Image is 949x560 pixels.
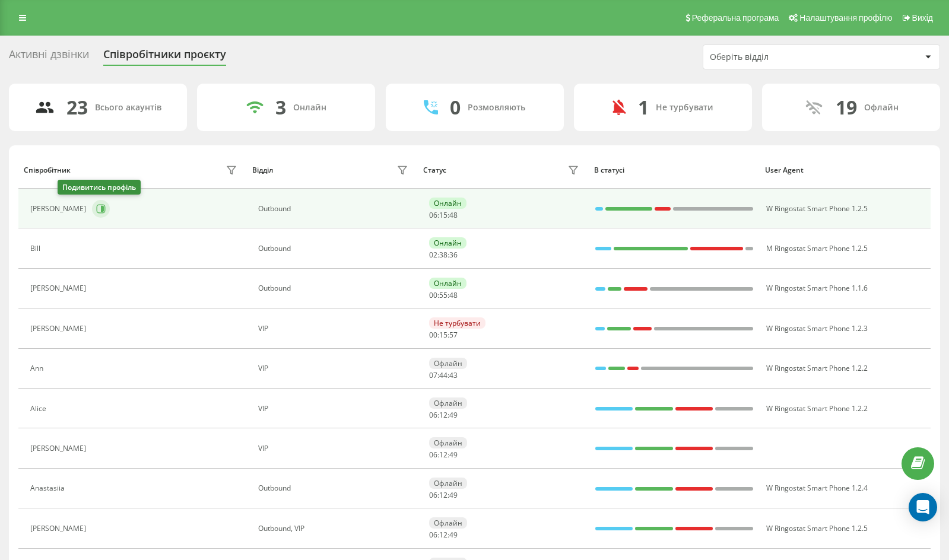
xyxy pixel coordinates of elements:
span: Вихід [912,13,933,23]
div: 23 [66,96,88,119]
span: 06 [429,450,437,460]
div: : : [429,331,458,339]
span: Налаштування профілю [799,13,892,23]
div: [PERSON_NAME] [30,524,89,533]
div: Не турбувати [429,317,485,329]
div: : : [429,491,458,499]
div: [PERSON_NAME] [30,324,89,333]
div: Активні дзвінки [9,48,89,66]
div: : : [429,211,458,219]
span: 12 [439,450,447,460]
div: Онлайн [293,103,326,113]
div: 1 [638,96,649,119]
div: : : [429,451,458,459]
div: Ann [30,364,46,373]
span: 38 [439,250,447,260]
div: Онлайн [429,278,466,289]
div: 19 [836,96,857,119]
span: 06 [429,490,437,500]
div: Співробітник [24,166,71,174]
div: VIP [258,405,411,413]
span: 48 [449,290,458,300]
div: Офлайн [429,478,467,489]
div: : : [429,251,458,259]
span: 02 [429,250,437,260]
span: 06 [429,530,437,540]
div: Офлайн [429,397,467,409]
div: Статус [423,166,446,174]
div: Anastasiia [30,484,68,492]
div: Оutbound, VIP [258,524,411,533]
div: Подивитись профіль [58,180,141,195]
div: Відділ [252,166,273,174]
div: User Agent [765,166,925,174]
span: 06 [429,410,437,420]
div: Оutbound [258,205,411,213]
div: VIP [258,444,411,453]
div: Open Intercom Messenger [909,493,937,521]
div: Оutbound [258,244,411,253]
div: [PERSON_NAME] [30,284,89,292]
div: Співробітники проєкту [103,48,226,66]
span: 07 [429,370,437,380]
span: 48 [449,210,458,220]
span: 15 [439,210,447,220]
div: 0 [450,96,461,119]
span: 44 [439,370,447,380]
span: W Ringostat Smart Phone 1.2.2 [766,363,868,373]
div: Онлайн [429,237,466,249]
div: Оutbound [258,484,411,492]
span: 06 [429,210,437,220]
div: Оutbound [258,284,411,292]
span: W Ringostat Smart Phone 1.2.5 [766,203,868,214]
span: 49 [449,530,458,540]
div: : : [429,291,458,300]
span: Реферальна програма [692,13,779,23]
span: 43 [449,370,458,380]
span: 00 [429,330,437,340]
span: 57 [449,330,458,340]
span: 12 [439,530,447,540]
div: В статусі [594,166,754,174]
div: : : [429,531,458,539]
div: : : [429,371,458,380]
span: 49 [449,450,458,460]
span: 36 [449,250,458,260]
div: 3 [275,96,286,119]
div: Bill [30,244,43,253]
div: [PERSON_NAME] [30,205,89,213]
div: [PERSON_NAME] [30,444,89,453]
div: : : [429,411,458,419]
span: W Ringostat Smart Phone 1.2.2 [766,403,868,413]
div: Оберіть відділ [710,52,852,62]
span: W Ringostat Smart Phone 1.2.3 [766,323,868,333]
div: Офлайн [429,437,467,448]
div: VIP [258,324,411,333]
div: Розмовляють [468,103,525,113]
span: 55 [439,290,447,300]
span: 15 [439,330,447,340]
div: Онлайн [429,198,466,209]
span: 12 [439,410,447,420]
span: 49 [449,490,458,500]
span: 00 [429,290,437,300]
div: Офлайн [429,517,467,529]
span: M Ringostat Smart Phone 1.2.5 [766,243,868,253]
div: VIP [258,364,411,373]
div: Офлайн [864,103,899,113]
div: Alice [30,405,49,413]
div: Всього акаунтів [95,103,161,113]
span: W Ringostat Smart Phone 1.1.6 [766,283,868,293]
span: W Ringostat Smart Phone 1.2.5 [766,523,868,533]
span: 49 [449,410,458,420]
span: W Ringostat Smart Phone 1.2.4 [766,483,868,493]
span: 12 [439,490,447,500]
div: Офлайн [429,358,467,369]
div: Не турбувати [656,103,713,113]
